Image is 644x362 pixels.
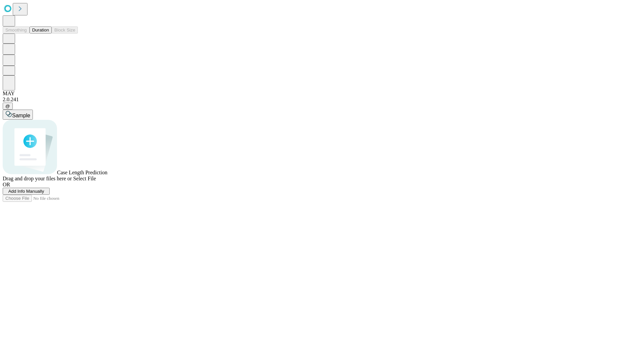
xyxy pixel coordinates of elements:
[52,26,78,34] button: Block Size
[3,26,30,34] button: Smoothing
[30,26,52,34] button: Duration
[3,103,13,110] button: @
[3,182,10,187] span: OR
[57,170,107,175] span: Case Length Prediction
[73,176,96,181] span: Select File
[3,97,641,103] div: 2.0.241
[3,188,50,195] button: Add Info Manually
[3,110,33,120] button: Sample
[3,176,72,181] span: Drag and drop your files here or
[8,189,44,194] span: Add Info Manually
[3,90,641,97] div: MAY
[5,104,10,109] span: @
[12,113,30,118] span: Sample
